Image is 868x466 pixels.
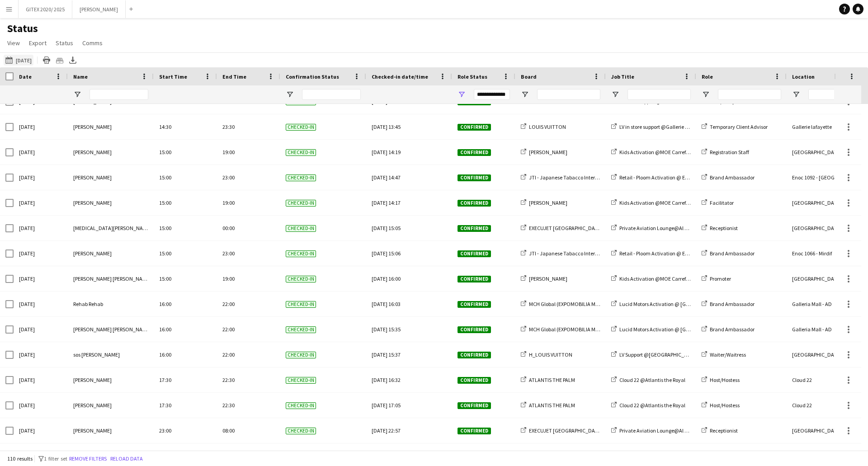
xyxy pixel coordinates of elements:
div: 22:30 [217,393,280,418]
a: MCH Global (EXPOMOBILIA MCH GLOBAL ME LIVE MARKETING LLC) [521,301,680,307]
div: [DATE] 14:17 [372,190,447,215]
button: Remove filters [67,454,108,464]
a: Retail - Ploom Activation @ Enoc 1092 [611,174,705,181]
a: Comms [79,37,106,49]
span: [PERSON_NAME] [529,149,567,155]
button: Open Filter Menu [458,90,466,99]
button: Open Filter Menu [521,90,529,99]
div: 14:30 [154,114,217,139]
span: Waiter/Waitress [710,351,746,358]
span: Kids Activation @MOE Carrefour [619,275,693,282]
span: Brand Ambassador [710,174,755,181]
a: Lucid Motors Activation @ [GEOGRAPHIC_DATA] [611,301,730,307]
span: Checked-in [286,428,316,434]
div: [DATE] 17:05 [372,393,447,418]
div: [DATE] [14,367,68,392]
span: End Time [222,73,246,80]
div: [DATE] [14,418,68,443]
a: Private Aviation Lounge@Al [GEOGRAPHIC_DATA] [611,427,734,434]
span: Checked-in [286,301,316,308]
a: EXECUJET [GEOGRAPHIC_DATA] [521,427,603,434]
span: Confirmed [458,250,491,257]
span: [PERSON_NAME] [PERSON_NAME] [73,326,151,333]
span: Kids Activation @MOE Carrefour [619,149,693,155]
span: Confirmation Status [286,73,339,80]
span: Confirmed [458,301,491,308]
div: [DATE] 16:00 [372,266,447,291]
div: 15:00 [154,190,217,215]
input: Job Title Filter Input [627,89,691,100]
div: 19:00 [217,266,280,291]
span: Checked-in [286,200,316,207]
div: [DATE] [14,165,68,190]
div: [DATE] [14,342,68,367]
span: Name [73,73,88,80]
span: Brand Ambassador [710,301,755,307]
div: [DATE] [14,266,68,291]
span: Confirmed [458,352,491,358]
span: [PERSON_NAME] [73,123,112,130]
div: 19:00 [217,190,280,215]
button: Open Filter Menu [702,90,710,99]
app-action-btn: Export XLSX [67,55,78,66]
div: 22:00 [217,317,280,342]
div: [DATE] [14,317,68,342]
span: Temporary Client Advisor [710,123,768,130]
span: [PERSON_NAME] [73,377,112,383]
span: Registration Staff [710,149,749,155]
span: Confirmed [458,200,491,207]
span: JTI - Japanese Tabacco International [529,250,615,257]
span: Private Aviation Lounge@Al [GEOGRAPHIC_DATA] [619,427,734,434]
a: ATLANTIS THE PALM [521,377,575,383]
div: 00:00 [217,216,280,240]
span: Receptionist [710,427,738,434]
span: Confirmed [458,377,491,384]
span: Location [792,73,815,80]
span: [PERSON_NAME] [73,402,112,409]
span: Confirmed [458,402,491,409]
a: Host/Hostess [702,377,740,383]
span: ATLANTIS THE PALM [529,377,575,383]
div: [DATE] [14,292,68,316]
div: 22:30 [217,367,280,392]
span: Cloud 22 @Atlantis the Royal [619,377,685,383]
span: Export [29,39,47,47]
div: [DATE] 15:05 [372,216,447,240]
span: Rehab Rehab [73,301,103,307]
a: LOUIS VUITTON [521,123,566,130]
a: Kids Activation @MOE Carrefour [611,275,693,282]
a: LV in store support @Gallerie Lafeyette [611,123,707,130]
div: 22:00 [217,292,280,316]
span: View [7,39,20,47]
span: Checked-in [286,250,316,257]
span: Retail - Ploom Activation @ Enoc 1092 [619,174,705,181]
span: Role [702,73,713,80]
button: GITEX 2020/ 2025 [19,0,72,18]
a: [PERSON_NAME] [521,199,567,206]
button: Open Filter Menu [286,90,294,99]
div: [DATE] 14:19 [372,140,447,165]
div: [DATE] [14,140,68,165]
span: Confirmed [458,124,491,131]
app-action-btn: Crew files as ZIP [54,55,65,66]
span: sos [PERSON_NAME] [73,351,120,358]
span: [PERSON_NAME] [73,427,112,434]
div: 16:00 [154,317,217,342]
app-action-btn: Print [41,55,52,66]
span: Kids Activation @MOE Carrefour [619,199,693,206]
a: Promoter [702,275,731,282]
div: [DATE] [14,216,68,240]
span: LV in store support @Gallerie Lafeyette [619,123,707,130]
span: [PERSON_NAME] [73,174,112,181]
span: Private Aviation Lounge@Al [GEOGRAPHIC_DATA] [619,225,734,231]
div: 15:00 [154,216,217,240]
span: Start Time [159,73,187,80]
span: Confirmed [458,225,491,232]
a: JTI - Japanese Tabacco International [521,174,615,181]
span: Brand Ambassador [710,250,755,257]
span: Confirmed [458,174,491,181]
a: Kids Activation @MOE Carrefour [611,199,693,206]
a: Brand Ambassador [702,250,755,257]
span: 1 filter set [44,455,67,462]
a: Host/Hostess [702,402,740,409]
